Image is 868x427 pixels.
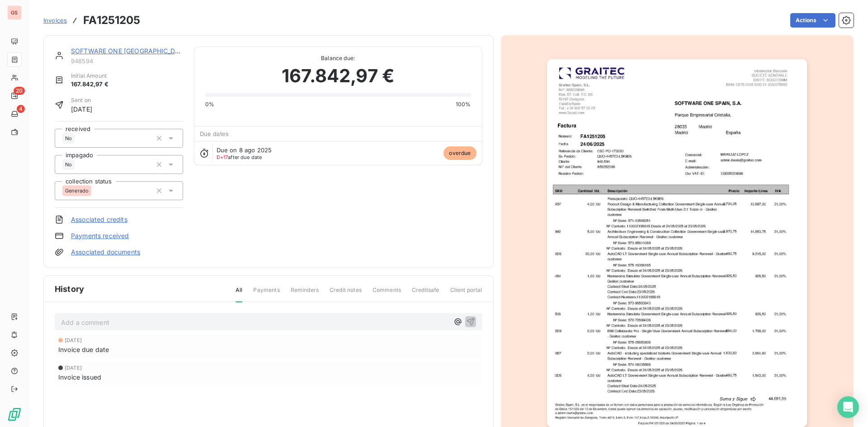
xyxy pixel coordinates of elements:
span: [DATE] [71,104,92,114]
span: Initial Amount [71,72,108,80]
span: Generado [65,188,89,193]
span: All [236,286,242,302]
span: No [65,136,72,141]
span: D+17 [217,154,228,160]
span: after due date [217,155,262,160]
button: Actions [790,13,835,28]
span: 100% [456,100,471,108]
span: Sent on [71,96,92,104]
span: Invoices [43,17,67,24]
span: Reminders [291,286,319,301]
img: Logo LeanPay [7,407,22,422]
span: 20 [14,87,25,95]
span: 167.842,97 € [71,80,108,89]
a: Associated documents [71,248,140,257]
span: Invoice due date [58,345,109,354]
span: Client portal [450,286,482,301]
a: Invoices [43,16,67,25]
span: 946594 [71,57,183,65]
span: Due on 8 ago 2025 [217,146,272,154]
span: overdue [443,146,476,160]
span: Due dates [200,130,229,137]
span: 4 [17,105,25,113]
a: 20 [7,89,21,103]
span: Payments [253,286,279,301]
img: invoice_thumbnail [547,59,807,427]
span: No [65,162,72,167]
a: Payments received [71,231,129,240]
a: 4 [7,107,21,121]
div: GS [7,5,22,20]
span: [DATE] [65,365,82,371]
a: Associated credits [71,215,127,224]
span: [DATE] [65,338,82,343]
h3: FA1251205 [83,12,140,28]
span: 167.842,97 € [282,62,394,89]
div: Open Intercom Messenger [837,396,859,418]
span: 0% [205,100,214,108]
a: SOFTWARE ONE [GEOGRAPHIC_DATA], S.A. [71,47,206,55]
span: Invoice issued [58,372,101,382]
span: Comments [373,286,401,301]
span: History [55,283,84,295]
span: Balance due: [205,54,471,62]
span: Credit notes [330,286,362,301]
span: Creditsafe [412,286,439,301]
